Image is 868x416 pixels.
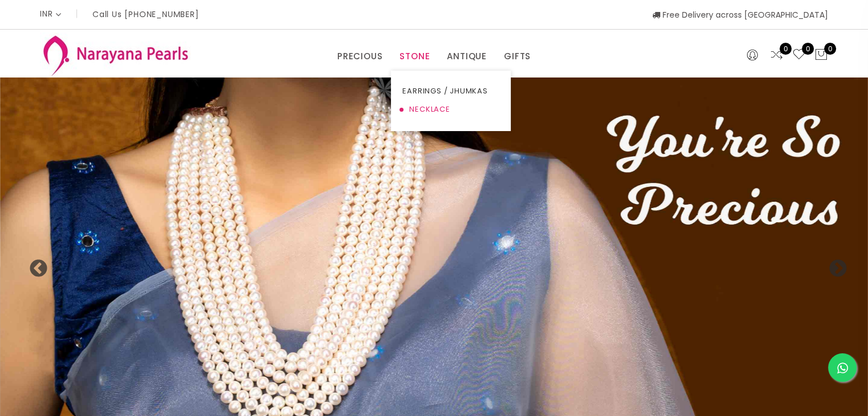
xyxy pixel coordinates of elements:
[399,48,430,65] a: STONE
[337,48,382,65] a: PRECIOUS
[802,43,814,55] span: 0
[828,259,839,271] button: Next
[447,48,487,65] a: ANTIQUE
[792,48,806,63] a: 0
[29,259,40,271] button: Previous
[824,43,836,55] span: 0
[504,48,531,65] a: GIFTS
[770,48,784,63] a: 0
[402,100,499,119] a: NECKLACE
[402,82,499,100] a: EARRINGS / JHUMKAS
[780,43,792,55] span: 0
[814,48,828,63] button: 0
[92,10,199,18] p: Call Us [PHONE_NUMBER]
[652,9,828,21] span: Free Delivery across [GEOGRAPHIC_DATA]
